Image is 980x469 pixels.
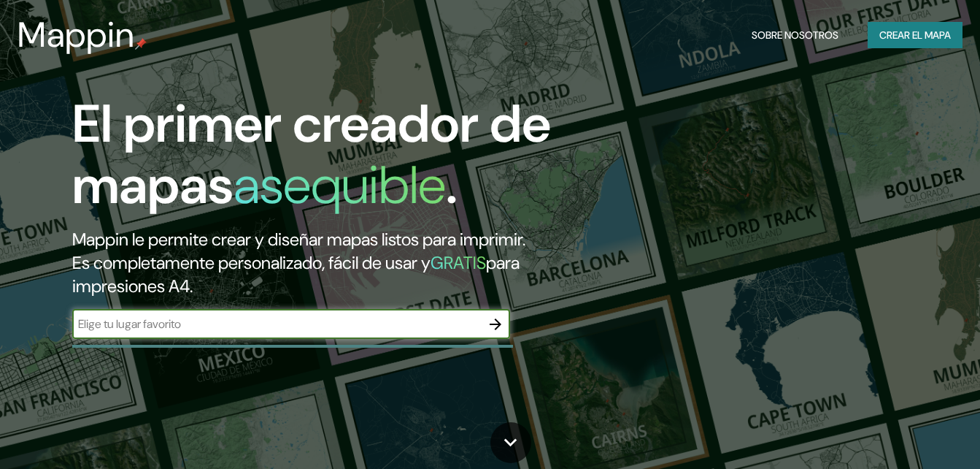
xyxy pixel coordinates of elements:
[72,316,481,332] input: Elige tu lugar favorito
[18,15,135,56] h3: Mappin
[72,94,563,228] h1: El primer creador de mapas .
[72,228,563,298] h2: Mappin le permite crear y diseñar mapas listos para imprimir. Es completamente personalizado, fác...
[868,22,962,49] button: Crear el mapa
[752,26,838,45] font: Sobre nosotros
[431,251,486,274] h5: GRATIS
[746,22,844,49] button: Sobre nosotros
[135,38,147,50] img: mappin-pin
[234,151,446,219] h1: asequible
[879,26,951,45] font: Crear el mapa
